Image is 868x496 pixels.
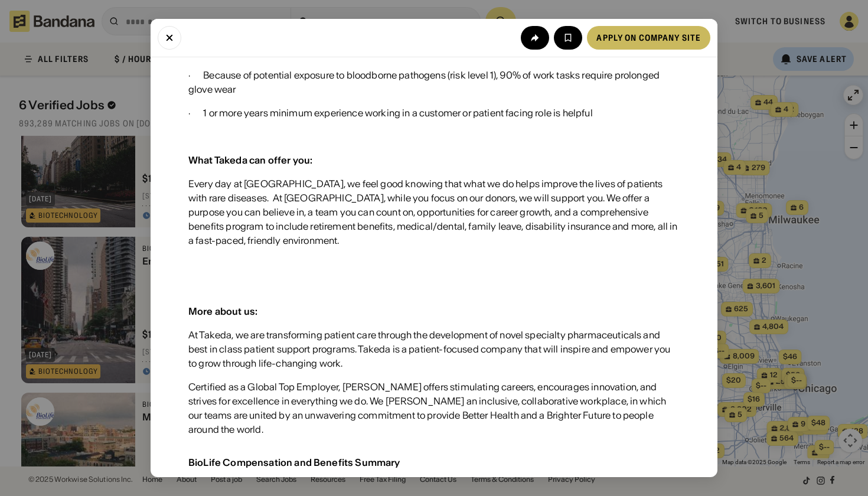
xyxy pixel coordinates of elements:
span: Because of potential exposure to bloodborne pathogens (risk level 1), 90% of work tasks require p... [188,69,660,95]
span: Every day at [GEOGRAPHIC_DATA], we feel good knowing that what we do helps improve the lives of p... [188,178,678,246]
b: More about us: [188,305,257,317]
span: Certified as a Global Top Employer, [PERSON_NAME] offers stimulating careers, encourages innovati... [188,381,666,435]
button: Close [158,26,181,50]
span: 1 or more years minimum experience working in a customer or patient facing role is helpful [203,107,592,119]
span: · [188,107,203,119]
div: Apply on company site [596,34,701,42]
span: BioLife Compensation and Benefits Summary [188,456,400,468]
span: · [188,69,203,81]
b: What Takeda can offer you: [188,154,312,166]
span: At Takeda, we are transforming patient care through the development of novel specialty pharmaceut... [188,329,670,369]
